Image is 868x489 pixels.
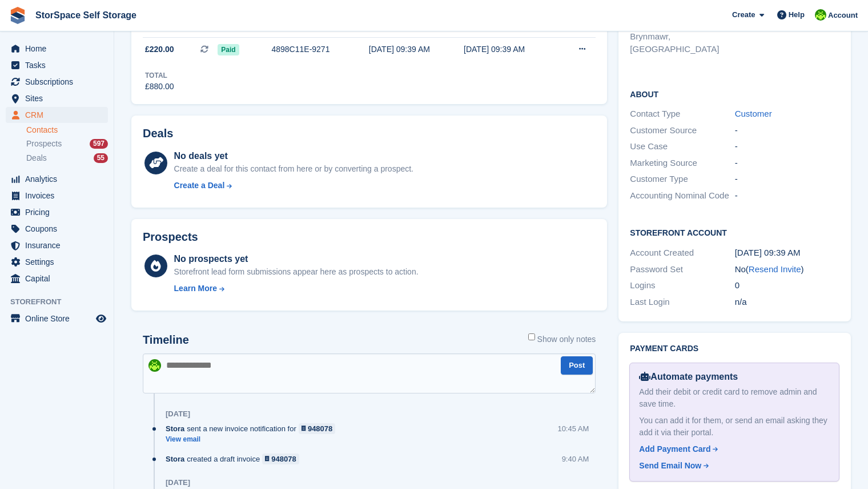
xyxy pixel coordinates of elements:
[6,188,108,204] a: menu
[630,173,734,186] div: Customer Type
[639,460,701,472] div: Send Email Now
[6,57,108,73] a: menu
[561,356,593,375] button: Post
[148,359,161,372] img: paul catt
[166,410,190,419] div: [DATE]
[9,7,26,24] img: stora-icon-8386f47178a22dfd0bd8f6a31ec36ba5ce8667c1dd55bd0f319d3a0aa187defe.svg
[639,370,830,384] div: Automate payments
[25,204,94,220] span: Pricing
[25,254,94,270] span: Settings
[630,140,734,153] div: Use Case
[25,188,94,204] span: Invoices
[735,189,839,202] div: -
[143,127,173,140] h2: Deals
[174,180,225,192] div: Create a Deal
[6,254,108,270] a: menu
[735,247,839,260] div: [DATE] 09:39 AM
[630,124,734,137] div: Customer Source
[262,454,299,464] a: 948078
[166,454,184,464] span: Stora
[145,43,174,55] span: £220.00
[6,221,108,237] a: menu
[166,423,184,434] span: Stora
[735,109,772,118] a: Customer
[174,252,419,266] div: No prospects yet
[174,283,419,295] a: Learn More
[630,226,839,238] h2: Storefront Account
[735,124,839,137] div: -
[26,125,108,136] a: Contacts
[630,279,734,292] div: Logins
[6,74,108,90] a: menu
[94,153,108,163] div: 55
[26,138,108,150] a: Prospects 597
[25,271,94,287] span: Capital
[735,263,839,276] div: No
[630,263,734,276] div: Password Set
[789,9,805,21] span: Help
[639,386,830,410] div: Add their debit or credit card to remove admin and save time.
[630,30,734,56] li: Brynmawr, [GEOGRAPHIC_DATA]
[143,230,198,244] h2: Prospects
[143,333,189,347] h2: Timeline
[271,43,368,55] div: 4898C11E-9271
[639,415,830,439] div: You can add it for them, or send an email asking they add it via their portal.
[6,311,108,327] a: menu
[145,81,174,93] div: £880.00
[630,108,734,121] div: Contact Type
[735,296,839,309] div: n/a
[6,237,108,253] a: menu
[308,423,332,434] div: 948078
[630,88,839,100] h2: About
[735,173,839,186] div: -
[732,9,755,21] span: Create
[25,57,94,73] span: Tasks
[145,70,174,81] div: Total
[25,74,94,90] span: Subscriptions
[25,107,94,123] span: CRM
[6,90,108,106] a: menu
[90,139,108,149] div: 597
[26,138,62,149] span: Prospects
[749,264,801,274] a: Resend Invite
[174,163,413,175] div: Create a deal for this contact from here or by converting a prospect.
[735,140,839,153] div: -
[6,271,108,287] a: menu
[26,153,47,164] span: Deals
[528,333,596,345] label: Show only notes
[6,107,108,123] a: menu
[94,312,108,325] a: Preview store
[299,423,336,434] a: 948078
[828,10,858,21] span: Account
[630,157,734,170] div: Marketing Source
[746,264,804,274] span: ( )
[218,44,239,55] span: Paid
[557,423,589,434] div: 10:45 AM
[6,41,108,57] a: menu
[735,279,839,292] div: 0
[166,423,341,434] div: sent a new invoice notification for
[166,478,190,487] div: [DATE]
[528,333,535,340] input: Show only notes
[25,171,94,187] span: Analytics
[26,152,108,164] a: Deals 55
[25,41,94,57] span: Home
[630,296,734,309] div: Last Login
[630,247,734,260] div: Account Created
[815,9,826,21] img: paul catt
[639,443,710,455] div: Add Payment Card
[464,43,558,55] div: [DATE] 09:39 AM
[25,311,94,327] span: Online Store
[630,344,839,353] h2: Payment cards
[174,180,413,192] a: Create a Deal
[639,443,825,455] a: Add Payment Card
[271,454,296,464] div: 948078
[174,266,419,278] div: Storefront lead form submissions appear here as prospects to action.
[10,296,114,308] span: Storefront
[25,237,94,253] span: Insurance
[166,435,341,444] a: View email
[25,221,94,237] span: Coupons
[174,283,217,295] div: Learn More
[630,189,734,202] div: Accounting Nominal Code
[735,157,839,170] div: -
